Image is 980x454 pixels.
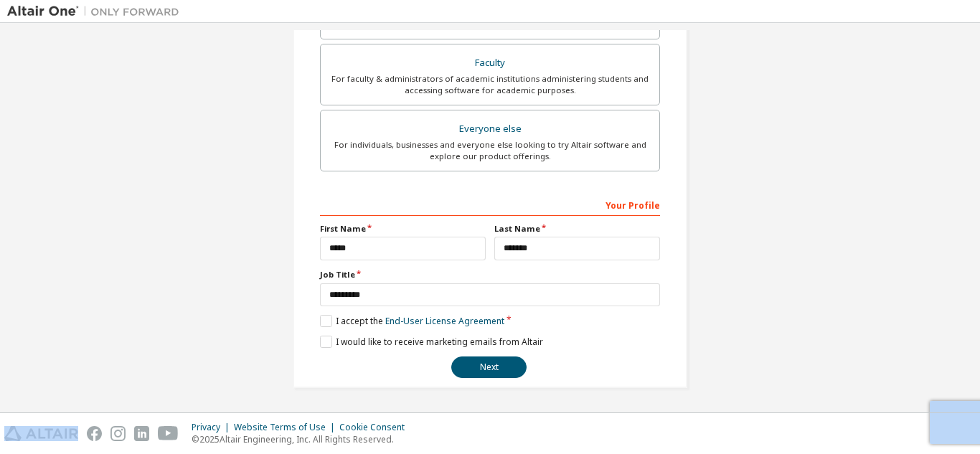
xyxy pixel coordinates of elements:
[134,426,149,441] img: linkedin.svg
[4,426,78,441] img: altair_logo.svg
[7,4,187,19] img: Altair One
[87,426,102,441] img: facebook.svg
[320,315,504,327] label: I accept the
[110,426,126,441] img: instagram.svg
[320,269,660,280] label: Job Title
[158,426,179,441] img: youtube.svg
[234,422,339,433] div: Website Terms of Use
[451,356,527,378] button: Next
[494,223,660,235] label: Last Name
[320,336,543,348] label: I would like to receive marketing emails from Altair
[339,422,413,433] div: Cookie Consent
[192,422,234,433] div: Privacy
[329,73,651,96] div: For faculty & administrators of academic institutions administering students and accessing softwa...
[385,315,504,327] a: End-User License Agreement
[320,193,660,216] div: Your Profile
[320,223,486,235] label: First Name
[329,119,651,139] div: Everyone else
[192,433,413,445] p: © 2025 Altair Engineering, Inc. All Rights Reserved.
[329,139,651,162] div: For individuals, businesses and everyone else looking to try Altair software and explore our prod...
[329,53,651,73] div: Faculty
